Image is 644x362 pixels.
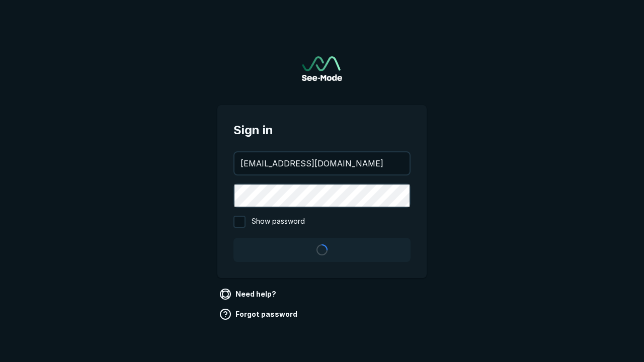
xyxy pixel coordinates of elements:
span: Show password [252,216,305,228]
img: See-Mode Logo [302,56,342,81]
a: Forgot password [217,306,301,322]
a: Go to sign in [302,56,342,81]
a: Need help? [217,286,280,302]
input: your@email.com [234,152,410,174]
span: Sign in [233,121,411,139]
